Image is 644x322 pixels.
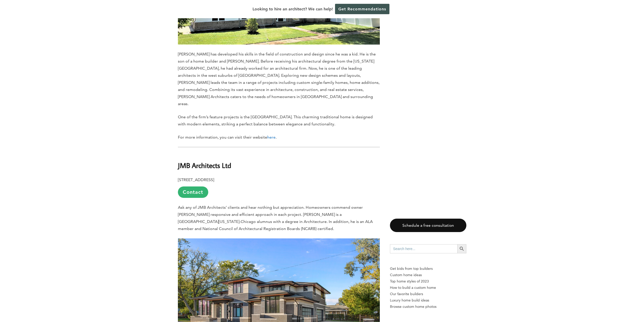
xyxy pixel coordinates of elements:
a: Contact [178,186,208,198]
input: Search here... [390,244,457,253]
p: For more information, you can visit their website . [178,134,380,141]
iframe: Drift Widget Chat Controller [547,286,638,316]
a: Custom home ideas [390,272,466,278]
b: [STREET_ADDRESS] [178,177,214,182]
svg: Search [459,246,465,252]
a: Luxury home build ideas [390,297,466,304]
span: [PERSON_NAME] has developed his skills in the field of construction and design since he was a kid... [178,52,380,106]
a: Our favorite builders [390,291,466,297]
p: Get bids from top builders [390,266,466,272]
span: Ask any of JMB Architects’ clients and hear nothing but appreciation. Homeowners commend owner [P... [178,205,373,231]
a: How to build a custom home [390,285,466,291]
a: here [267,135,276,140]
a: Top home styles of 2023 [390,278,466,285]
a: Schedule a free consultation [390,219,466,232]
b: JMB Architects Ltd [178,161,231,170]
a: Browse custom home photos [390,304,466,310]
span: One of the firm’s feature projects is the [GEOGRAPHIC_DATA]. This charming traditional home is de... [178,115,373,126]
a: Get Recommendations [335,4,389,14]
